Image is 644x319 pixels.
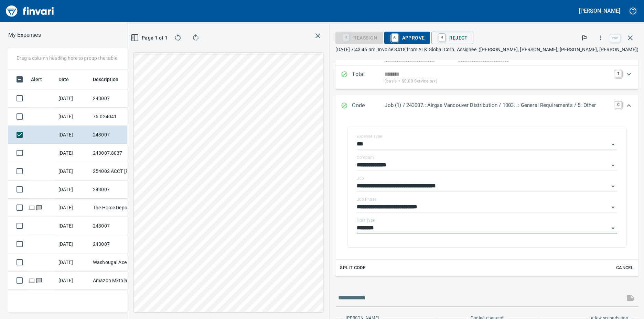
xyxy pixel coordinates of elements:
[58,75,78,84] span: Date
[56,217,90,235] td: [DATE]
[56,162,90,180] td: [DATE]
[56,272,90,290] td: [DATE]
[357,155,375,159] label: Company
[335,95,638,117] div: Expand
[352,101,385,110] p: Code
[579,7,620,14] h5: [PERSON_NAME]
[352,70,385,85] p: Total
[90,290,152,308] td: The Home Depot #4738 [GEOGRAPHIC_DATA] [GEOGRAPHIC_DATA]
[390,32,425,44] span: Approve
[28,205,35,210] span: Online transaction
[391,34,398,41] a: A
[385,101,611,109] p: Job (1) / 243007.: Airgas Vancouver Distribution / 1003. .: General Requirements / 5: Other
[577,30,592,45] button: Flag
[622,290,638,306] span: This records your message into the invoice and notifies anyone mentioned
[56,180,90,199] td: [DATE]
[357,176,364,180] label: Job
[90,162,152,180] td: 254002 ACCT [PHONE_NUMBER]
[593,30,608,45] button: More
[615,264,634,272] span: Cancel
[90,199,152,217] td: The Home Depot #[GEOGRAPHIC_DATA]
[90,272,152,290] td: Amazon Mktplace Pmts [DOMAIN_NAME][URL] WA
[385,78,611,85] p: (basis + $0.00 Service tax)
[437,32,468,44] span: Reject
[615,70,622,77] a: T
[610,34,620,42] a: esc
[338,263,367,273] button: Split Code
[93,75,119,84] span: Description
[35,278,43,283] span: Has messages
[384,32,430,44] button: AApprove
[31,75,51,84] span: Alert
[90,89,152,108] td: 243007
[56,108,90,126] td: [DATE]
[136,34,164,42] span: Page 1 of 1
[56,144,90,162] td: [DATE]
[608,181,618,191] button: Open
[58,75,69,84] span: Date
[340,264,365,272] span: Split Code
[335,34,383,40] div: Reassign
[56,199,90,217] td: [DATE]
[608,202,618,212] button: Open
[90,144,152,162] td: 243007.8037
[56,290,90,308] td: [DATE]
[35,205,43,210] span: Has messages
[28,278,35,283] span: Online transaction
[4,3,56,19] img: Finvari
[56,126,90,144] td: [DATE]
[56,89,90,108] td: [DATE]
[439,34,445,41] a: R
[608,30,638,46] span: Close invoice
[93,75,128,84] span: Description
[31,75,42,84] span: Alert
[335,66,638,89] div: Expand
[90,180,152,199] td: 243007
[8,31,41,39] p: My Expenses
[17,55,117,62] p: Drag a column heading here to group the table
[90,253,152,272] td: Washougal Ace Hardware Washougal [GEOGRAPHIC_DATA]
[335,117,638,276] div: Expand
[133,32,167,44] button: Page 1 of 1
[56,235,90,253] td: [DATE]
[577,5,622,16] button: [PERSON_NAME]
[357,134,382,139] label: Expense Type
[90,235,152,253] td: 243007
[614,263,636,273] button: Cancel
[335,46,638,53] p: [DATE] 7:43:46 pm. Invoice 8418 from ALK Global Corp. Assignee: ([PERSON_NAME], [PERSON_NAME], [P...
[357,197,376,201] label: Job Phase
[608,140,618,149] button: Open
[90,126,152,144] td: 243007
[615,101,622,108] a: C
[357,218,375,222] label: Cost Type
[431,32,473,44] button: RReject
[90,108,152,126] td: 75.024041
[56,253,90,272] td: [DATE]
[608,161,618,170] button: Open
[608,223,618,233] button: Open
[90,217,152,235] td: 243007
[8,31,41,39] nav: breadcrumb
